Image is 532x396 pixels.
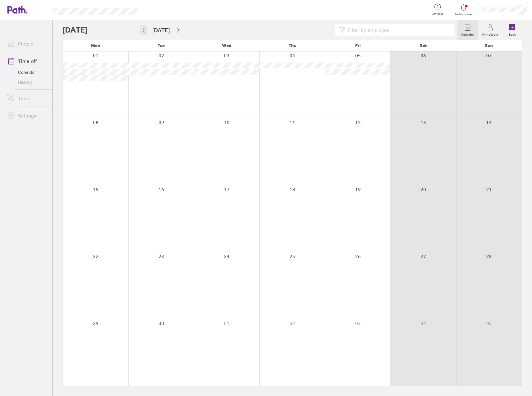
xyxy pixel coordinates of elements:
[2,37,52,50] a: People
[91,43,100,48] span: Mon
[289,43,296,48] span: Thu
[454,12,474,16] span: Notifications
[420,43,427,48] span: Sat
[2,77,52,87] a: History
[345,24,450,36] input: Filter by employee
[478,20,502,40] a: My holidays
[222,43,231,48] span: Wed
[457,20,478,40] a: Calendar
[147,25,175,35] button: [DATE]
[505,31,520,37] label: Book
[355,43,361,48] span: Fri
[427,12,447,16] span: Get help
[2,92,52,104] a: Tools
[2,67,52,77] a: Calendar
[454,3,474,16] a: Notifications
[2,55,52,67] a: Time off
[485,43,493,48] span: Sun
[158,43,165,48] span: Tue
[2,109,52,122] a: Settings
[457,31,478,37] label: Calendar
[502,20,522,40] a: Book
[478,31,502,37] label: My holidays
